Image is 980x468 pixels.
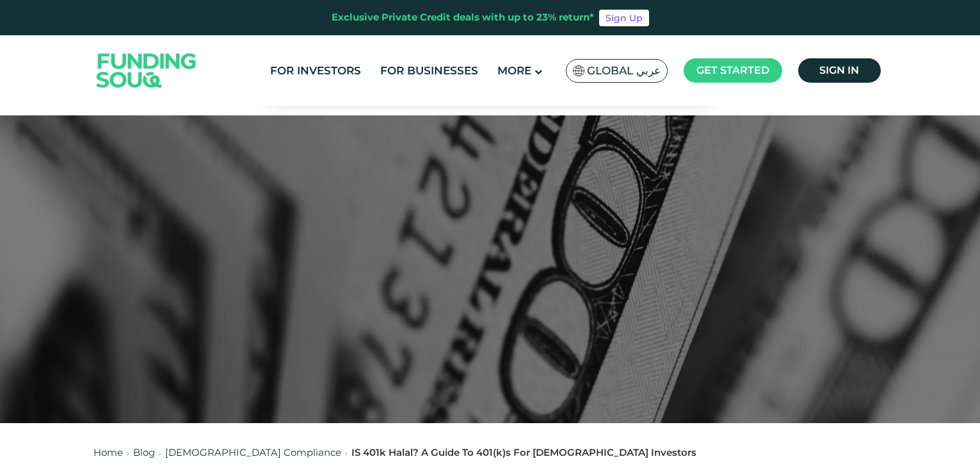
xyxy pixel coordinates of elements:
[377,60,481,81] a: For Businesses
[587,63,661,78] span: Global عربي
[573,65,584,76] img: SA Flag
[267,60,364,81] a: For Investors
[819,64,859,76] span: Sign in
[133,446,155,458] a: Blog
[332,10,594,25] div: Exclusive Private Credit deals with up to 23% return*
[696,64,769,76] span: Get started
[599,10,649,26] a: Sign Up
[351,446,696,460] div: IS 401k Halal? A Guide To 401(k)s For [DEMOGRAPHIC_DATA] Investors
[497,64,531,77] span: More
[93,446,123,458] a: Home
[84,38,209,103] img: Logo
[798,58,881,83] a: Sign in
[165,446,341,458] a: [DEMOGRAPHIC_DATA] Compliance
